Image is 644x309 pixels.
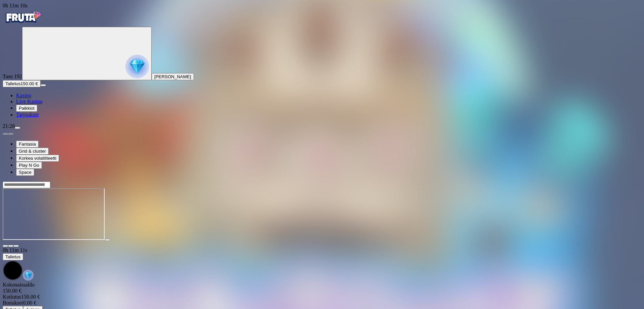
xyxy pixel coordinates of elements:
a: Fruta [3,21,43,27]
button: reward progress [22,27,152,80]
button: [PERSON_NAME] [152,73,194,80]
button: Space [16,169,34,176]
span: Korkea volatiliteetti [19,156,56,161]
img: reward progress [125,55,149,78]
span: Bonukset [3,300,23,306]
button: reward iconPalkkiot [16,105,37,112]
a: gift-inverted iconTarjoukset [16,112,39,117]
span: Space [19,170,32,175]
div: 150.00 € [3,294,641,300]
span: Kotiutus [3,294,21,300]
span: 150.00 € [20,81,38,86]
img: Fruta [3,9,43,25]
img: reward-icon [23,270,34,280]
button: chevron-down icon [8,245,13,247]
span: Talletus [5,254,20,259]
span: Play N Go [19,163,39,168]
span: Fantasia [19,142,36,147]
button: prev slide [3,133,8,135]
button: fullscreen icon [13,245,19,247]
div: 0.00 € [3,300,641,306]
button: play icon [105,239,110,241]
button: next slide [8,133,13,135]
div: Game menu [3,247,641,282]
span: user session time [3,3,28,8]
button: Talletusplus icon150.00 € [3,80,41,87]
button: close icon [3,245,8,247]
div: 150.00 € [3,288,641,294]
button: Play N Go [16,162,42,169]
span: Tarjoukset [16,112,39,117]
span: Taso 192 [3,73,22,79]
span: [PERSON_NAME] [154,74,191,79]
button: menu [41,84,46,86]
nav: Primary [3,9,641,118]
button: Fantasia [16,141,39,148]
span: 21:26 [3,123,15,129]
span: Grid & cluster [19,149,46,154]
span: Live Kasino [16,99,43,104]
button: Grid & cluster [16,148,49,155]
span: Palkkiot [19,106,35,111]
div: Kokonaissaldo [3,282,641,294]
button: Talletus [3,253,23,260]
span: Talletus [5,81,20,86]
a: poker-chip iconLive Kasino [16,99,43,104]
iframe: Reactoonz [3,188,105,240]
span: user session time [3,247,27,253]
a: diamond iconKasino [16,93,31,98]
button: Korkea volatiliteetti [16,155,59,162]
input: Search [3,182,50,188]
button: menu [15,127,20,129]
span: Kasino [16,93,31,98]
